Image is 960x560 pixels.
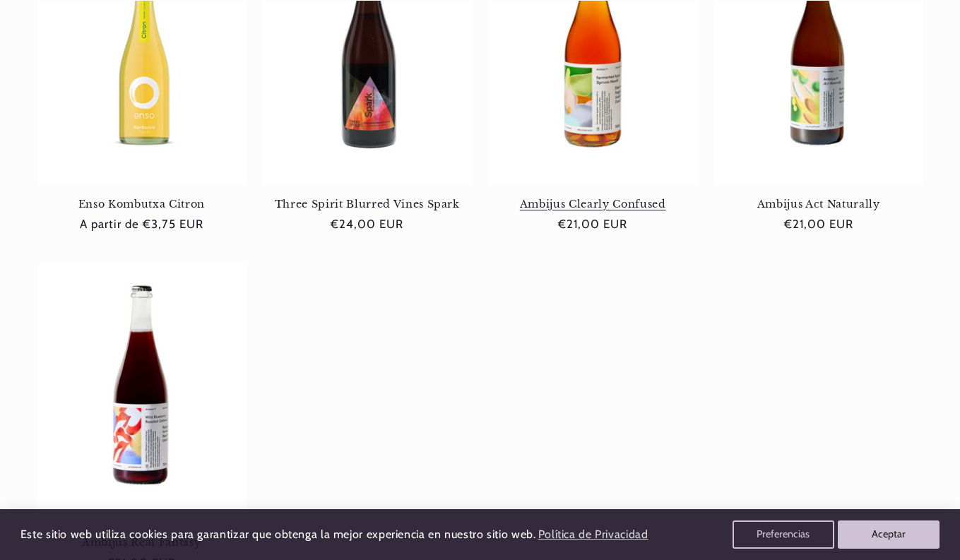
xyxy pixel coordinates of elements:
button: Aceptar [838,520,940,549]
a: Enso Kombutxa Citron [37,198,247,210]
button: Preferencias [733,520,834,549]
a: Ambijus Clearly Confused [489,198,698,210]
a: Three Spirit Blurred Vines Spark [263,198,472,210]
span: Este sitio web utiliza cookies para garantizar que obtenga la mejor experiencia en nuestro sitio ... [20,528,536,541]
a: Política de Privacidad (opens in a new tab) [535,523,650,547]
a: Ambijus Act Naturally [714,198,923,210]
